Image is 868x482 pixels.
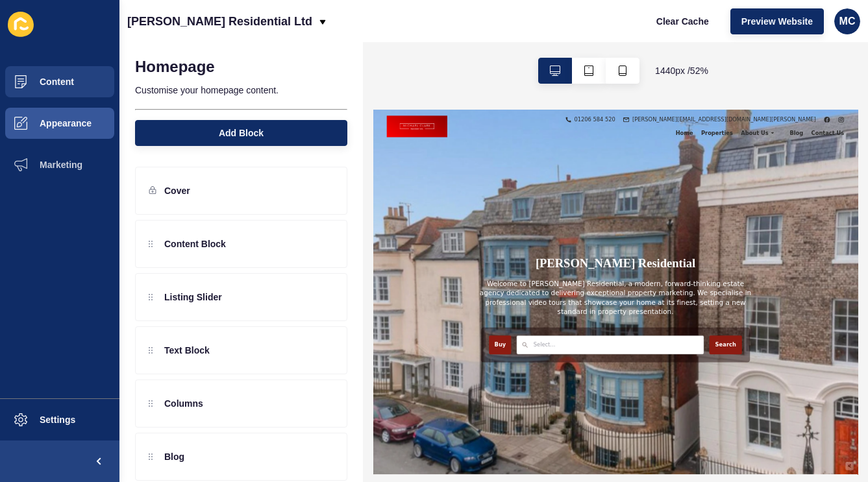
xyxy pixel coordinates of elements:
[219,127,264,139] span: Add Block
[576,39,625,51] a: Home
[164,291,222,304] p: Listing Slider
[730,8,824,34] button: Preview Website
[741,15,813,28] span: Preview Website
[313,283,621,311] h1: [PERSON_NAME] Residential
[135,76,347,104] p: Customise your homepage content.
[702,39,780,52] div: About Us
[649,436,712,472] button: Search
[26,3,143,62] a: logo
[127,5,312,38] p: [PERSON_NAME] Residential Ltd
[500,12,854,27] span: [PERSON_NAME][EMAIL_ADDRESS][DOMAIN_NAME][PERSON_NAME]
[371,14,467,25] a: 01206 584 520
[164,450,184,463] p: Blog
[388,12,467,27] span: 01206 584 520
[645,8,720,34] button: Clear Cache
[196,327,738,400] h2: Welcome to [PERSON_NAME] Residential, a modern, forward-thinking estate agency dedicated to deliv...
[839,15,856,28] span: MC
[796,39,837,51] a: Blog
[164,184,190,197] p: Cover
[135,120,347,146] button: Add Block
[482,14,854,25] a: [PERSON_NAME][EMAIL_ADDRESS][DOMAIN_NAME][PERSON_NAME]
[655,64,708,77] span: 1440 px / 52 %
[710,39,763,51] span: About Us
[309,446,374,462] input: Select...
[164,344,210,357] p: Text Block
[656,15,709,28] span: Clear Cache
[164,237,226,250] p: Content Block
[223,436,266,472] button: Buy
[26,12,143,53] img: logo
[625,39,702,51] a: Properties
[164,397,203,410] p: Columns
[135,58,215,76] h1: Homepage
